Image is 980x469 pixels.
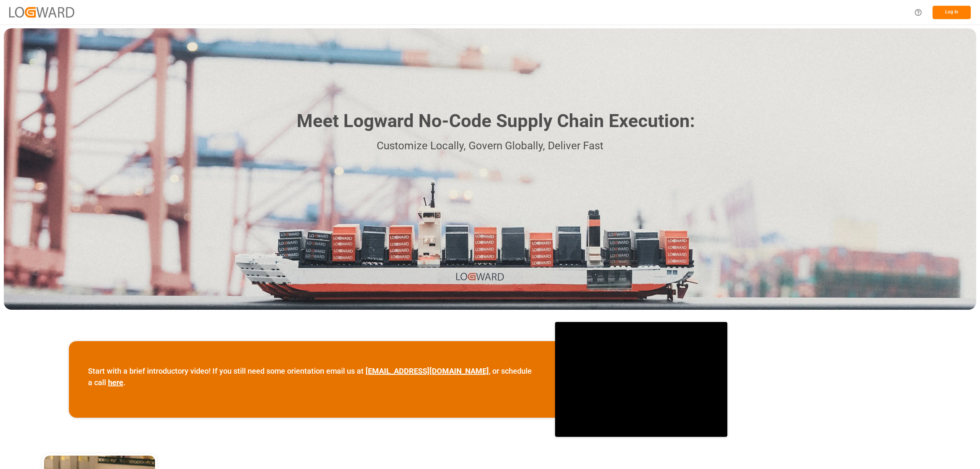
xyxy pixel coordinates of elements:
p: Start with a brief introductory video! If you still need some orientation email us at , or schedu... [88,365,536,388]
button: Help Center [910,4,927,21]
h1: Meet Logward No-Code Supply Chain Execution: [297,108,695,135]
p: Customize Locally, Govern Globally, Deliver Fast [285,137,695,155]
a: [EMAIL_ADDRESS][DOMAIN_NAME] [366,366,489,376]
img: Logward_new_orange.png [9,7,74,17]
button: Log In [933,6,971,19]
a: here [108,378,123,387]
